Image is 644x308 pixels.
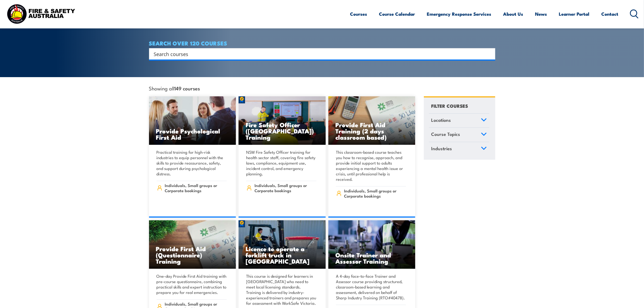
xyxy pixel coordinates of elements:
[335,252,408,264] h3: Onsite Trainer and Assessor Training
[328,96,415,145] img: Mental Health First Aid Training (Standard) – Classroom
[328,220,415,269] a: Onsite Trainer and Assessor Training
[559,7,590,21] a: Learner Portal
[336,273,406,300] p: A 4-day face-to-face Trainer and Assessor course providing structured, classroom-based learning a...
[350,7,367,21] a: Courses
[174,84,200,92] strong: 149 courses
[602,7,619,21] a: Contact
[149,40,495,46] h4: SEARCH OVER 120 COURSES
[344,188,406,198] span: Individuals, Small groups or Corporate bookings
[149,96,236,145] img: Mental Health First Aid Training Course from Fire & Safety Australia
[431,102,468,109] h4: FILTER COURSES
[535,7,547,21] a: News
[157,149,227,176] p: Practical training for high-risk industries to equip personnel with the skills to provide reassur...
[503,7,523,21] a: About Us
[429,142,489,156] a: Industries
[379,7,415,21] a: Course Calendar
[429,114,489,128] a: Locations
[149,220,236,269] a: Provide First Aid (Questionnaire) Training
[431,145,452,152] span: Industries
[149,220,236,269] img: Mental Health First Aid Training (Standard) – Blended Classroom
[156,245,229,264] h3: Provide First Aid (Questionnaire) Training
[246,149,316,176] p: NSW Fire Safety Officer training for health sector staff, covering fire safety laws, compliance, ...
[328,96,415,145] a: Provide First Aid Training (2 days classroom based)
[239,220,326,269] a: Licence to operate a forklift truck in [GEOGRAPHIC_DATA]
[246,245,319,264] h3: Licence to operate a forklift truck in [GEOGRAPHIC_DATA]
[149,85,200,91] span: Showing all
[429,128,489,142] a: Course Topics
[239,96,326,145] a: Fire Safety Officer ([GEOGRAPHIC_DATA]) Training
[157,273,227,295] p: One-day Provide First Aid training with pre-course questionnaire, combining practical skills and ...
[431,130,460,138] span: Course Topics
[165,183,227,193] span: Individuals, Small groups or Corporate bookings
[246,273,316,306] p: This course is designed for learners in [GEOGRAPHIC_DATA] who need to meet local licensing standa...
[486,50,493,58] button: Search magnifier button
[154,50,483,58] input: Search input
[427,7,491,21] a: Emergency Response Services
[246,122,319,140] h3: Fire Safety Officer ([GEOGRAPHIC_DATA]) Training
[239,220,326,269] img: Licence to operate a forklift truck Training
[156,128,229,140] h3: Provide Psychological First Aid
[239,96,326,145] img: Fire Safety Advisor
[255,183,316,193] span: Individuals, Small groups or Corporate bookings
[335,122,408,140] h3: Provide First Aid Training (2 days classroom based)
[155,50,484,58] form: Search form
[149,96,236,145] a: Provide Psychological First Aid
[336,149,406,182] p: This classroom-based course teaches you how to recognise, approach, and provide initial support t...
[431,116,451,124] span: Locations
[328,220,415,269] img: Safety For Leaders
